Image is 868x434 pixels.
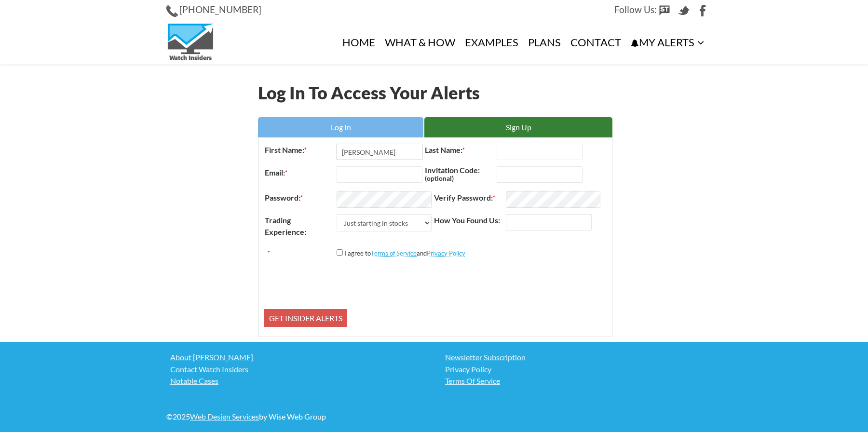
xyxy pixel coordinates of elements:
div: © 2025 by Wise Web Group [166,411,429,422]
img: Facebook [697,5,709,16]
a: What & How [380,21,460,64]
input: Get Insider Alerts [264,309,347,327]
label: Password: [264,191,337,204]
label: Verify Password: [434,191,506,204]
h1: Log In To Access Your Alerts [258,83,612,103]
label: Email: [264,166,337,179]
span: [PHONE_NUMBER] [179,4,261,15]
img: Phone [166,5,178,17]
span: Log In [331,122,351,132]
a: Contact [566,21,626,64]
label: How You Found Us: [434,214,506,227]
label: Invitation Code: [424,166,497,183]
a: Examples [460,21,523,64]
a: Terms of Service [371,249,417,257]
a: Privacy Policy [427,249,465,257]
iframe: reCAPTCHA [337,267,483,304]
span: Follow Us: [614,4,657,15]
a: Newsletter Subscription [441,352,709,363]
a: Home [338,21,380,64]
a: About [PERSON_NAME] [166,352,429,363]
span: Sign Up [506,122,531,132]
img: Twitter [678,5,690,16]
label: Trading Experience: [264,214,337,238]
a: Privacy Policy [441,364,709,375]
label: Last Name: [424,144,497,156]
img: StockTwits [659,5,670,16]
a: Plans [523,21,566,64]
a: Web Design Services [190,412,259,421]
a: Contact Watch Insiders [166,364,429,375]
a: Terms Of Service [441,375,709,387]
a: My Alerts [626,21,709,64]
label: First Name: [264,144,337,156]
small: (optional) [425,175,454,182]
a: Notable Cases [166,375,429,387]
label: I agree to and [344,249,465,257]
